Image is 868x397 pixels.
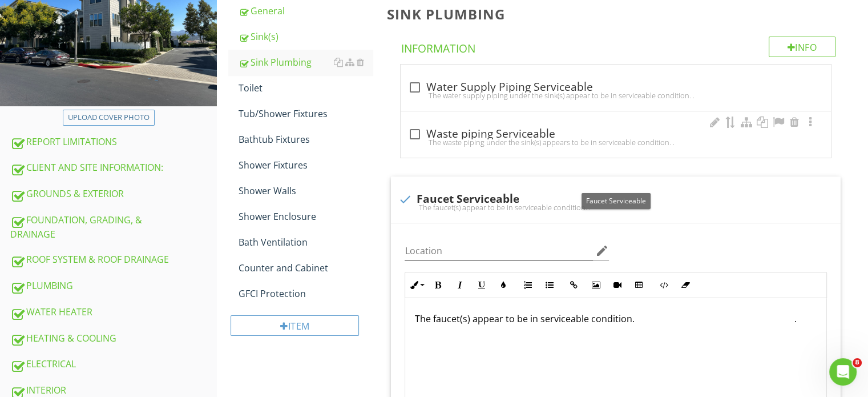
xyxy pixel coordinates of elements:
[414,312,817,326] p: The faucet(s) appear to be in serviceable condition. .
[10,187,217,202] div: GROUNDS & EXTERIOR
[563,274,584,296] button: Insert Link (Ctrl+K)
[68,112,150,123] div: Upload cover photo
[769,37,836,57] div: Info
[516,274,538,296] button: Ordered List
[10,161,217,175] div: CLIENT AND SITE INFORMATION:
[427,274,449,296] button: Bold (Ctrl+B)
[231,315,359,336] div: Item
[10,357,217,372] div: ELECTRICAL
[401,37,835,56] h4: Information
[407,138,824,147] div: The waste piping under the sink(s) appears to be in serviceable condition. .
[239,81,373,95] div: Toilet
[239,287,373,300] div: GFCI Protection
[239,133,373,146] div: Bathtub Fixtures
[10,213,217,242] div: FOUNDATION, GRADING, & DRAINAGE
[10,305,217,320] div: WATER HEATER
[628,274,649,296] button: Insert Table
[239,30,373,43] div: Sink(s)
[586,196,646,206] span: Faucet Serviceable
[652,274,674,296] button: Code View
[606,274,628,296] button: Insert Video
[538,274,560,296] button: Unordered List
[407,91,824,100] div: The water supply piping under the sink(s) appear to be in serviceable condition. .
[470,274,492,296] button: Underline (Ctrl+U)
[239,210,373,223] div: Shower Enclosure
[674,274,696,296] button: Clear Formatting
[239,158,373,172] div: Shower Fixtures
[449,274,470,296] button: Italic (Ctrl+I)
[405,274,427,296] button: Inline Style
[405,242,593,260] input: Location
[492,274,514,296] button: Colors
[63,110,155,126] button: Upload cover photo
[10,252,217,267] div: ROOF SYSTEM & ROOF DRAINAGE
[239,107,373,121] div: Tub/Shower Fixtures
[398,203,834,212] div: The faucet(s) appear to be in serviceable condition. .
[10,331,217,346] div: HEATING & COOLING
[386,6,850,22] h3: Sink Plumbing
[10,279,217,294] div: PLUMBING
[239,184,373,198] div: Shower Walls
[853,358,862,367] span: 8
[239,4,373,18] div: General
[595,244,609,258] i: edit
[239,261,373,275] div: Counter and Cabinet
[584,274,606,296] button: Insert Image (Ctrl+P)
[239,55,373,69] div: Sink Plumbing
[239,235,373,249] div: Bath Ventilation
[10,135,217,150] div: REPORT LIMITATIONS
[829,358,857,386] iframe: Intercom live chat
